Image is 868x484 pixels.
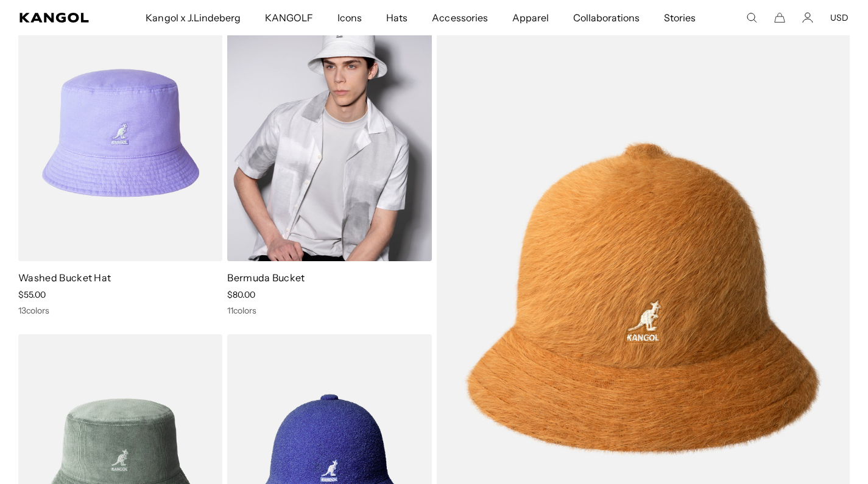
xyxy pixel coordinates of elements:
[830,12,849,23] button: USD
[18,289,46,300] span: $55.00
[18,5,222,261] img: Washed Bucket Hat
[18,305,222,316] div: 13 colors
[227,272,305,284] a: Bermuda Bucket
[227,5,431,261] img: Bermuda Bucket
[774,12,785,23] button: Cart
[746,12,757,23] summary: Search here
[227,289,255,300] span: $80.00
[227,305,431,316] div: 11 colors
[19,13,96,23] a: Kangol
[802,12,813,23] a: Account
[18,272,111,284] a: Washed Bucket Hat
